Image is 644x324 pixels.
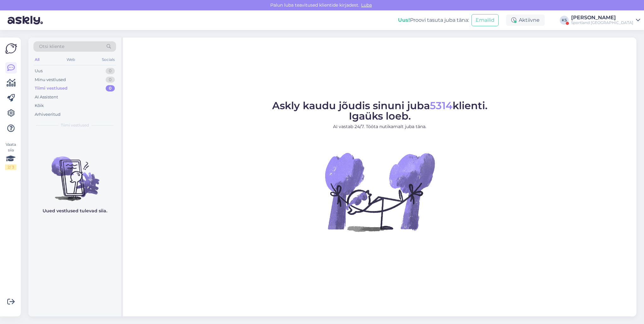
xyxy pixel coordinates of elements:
[35,68,43,74] div: Uus
[101,56,116,64] div: Socials
[35,103,44,109] div: Kõik
[35,85,67,91] div: Tiimi vestlused
[106,68,115,74] div: 0
[272,99,488,122] span: Askly kaudu jõudis sinuni juba klienti. Igaüks loeb.
[5,43,17,55] img: Askly Logo
[471,14,499,26] button: Emailid
[571,15,640,25] a: [PERSON_NAME]Sportland [GEOGRAPHIC_DATA]
[35,111,61,118] div: Arhiveeritud
[5,164,16,170] div: 2 / 3
[359,2,374,8] span: Luba
[5,142,16,170] div: Vaata siia
[35,94,58,100] div: AI Assistent
[430,99,453,112] span: 5314
[106,77,115,83] div: 0
[61,122,89,128] span: Tiimi vestlused
[560,16,569,25] div: KS
[398,17,410,23] b: Uus!
[506,15,545,26] div: Aktiivne
[65,56,76,64] div: Web
[43,208,107,214] p: Uued vestlused tulevad siia.
[571,15,633,20] div: [PERSON_NAME]
[272,123,488,130] p: AI vastab 24/7. Tööta nutikamalt juba täna.
[323,135,436,249] img: No Chat active
[28,145,121,202] img: No chats
[106,85,115,91] div: 0
[398,16,469,24] div: Proovi tasuta juba täna:
[35,77,66,83] div: Minu vestlused
[33,56,41,64] div: All
[39,43,64,50] span: Otsi kliente
[571,20,633,25] div: Sportland [GEOGRAPHIC_DATA]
